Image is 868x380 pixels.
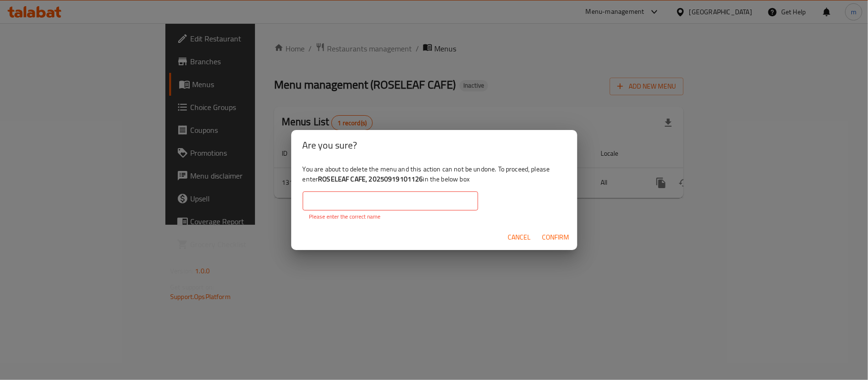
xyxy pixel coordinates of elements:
[291,160,577,224] div: You are about to delete the menu and this action can not be undone. To proceed, please enter in t...
[508,231,531,243] span: Cancel
[309,212,471,221] p: Please enter the correct name
[303,138,566,153] h2: Are you sure?
[318,173,423,185] b: ROSELEAF CAFE, 20250919101126
[542,231,570,243] span: Confirm
[539,229,573,246] button: Confirm
[504,229,535,246] button: Cancel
